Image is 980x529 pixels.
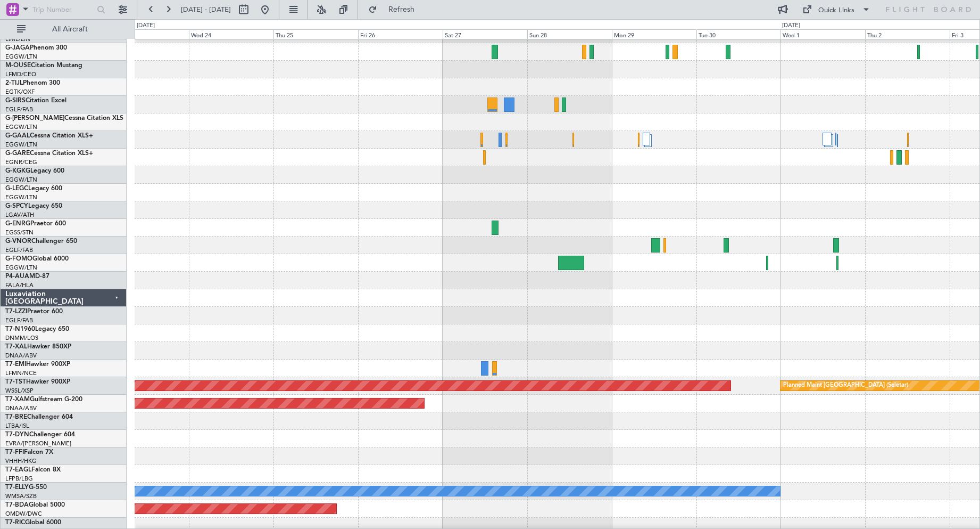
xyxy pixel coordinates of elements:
[5,203,28,209] span: G-SPCY
[5,97,26,104] span: G-SIRS
[181,5,231,14] span: [DATE] - [DATE]
[5,273,49,280] a: P4-AUAMD-87
[5,361,26,368] span: T7-EMI
[5,502,65,508] a: T7-BDAGlobal 5000
[5,238,77,245] a: G-VNORChallenger 650
[5,80,23,86] span: 2-TIJL
[443,29,527,39] div: Sat 27
[797,1,876,18] button: Quick Links
[5,53,37,61] a: EGGW/LTN
[5,150,93,157] a: G-GARECessna Citation XLS+
[5,133,30,139] span: G-GAAL
[5,379,70,385] a: T7-TSTHawker 900XP
[5,414,27,420] span: T7-BRE
[5,396,82,403] a: T7-XAMGulfstream G-200
[5,467,31,473] span: T7-EAGL
[5,168,30,174] span: G-KGKG
[5,273,29,280] span: P4-AUA
[5,45,67,51] a: G-JAGAPhenom 300
[5,264,37,272] a: EGGW/LTN
[379,6,424,13] span: Refresh
[5,133,93,139] a: G-GAALCessna Citation XLS+
[5,229,34,237] a: EGSS/STN
[5,211,34,219] a: LGAV/ATH
[5,150,30,157] span: G-GARE
[612,29,696,39] div: Mon 29
[5,352,37,360] a: DNAA/ABV
[783,378,908,394] div: Planned Maint [GEOGRAPHIC_DATA] (Seletar)
[865,29,950,39] div: Thu 2
[5,238,31,245] span: G-VNOR
[5,432,75,438] a: T7-DYNChallenger 604
[5,88,35,96] a: EGTK/OXF
[5,510,42,518] a: OMDW/DWC
[5,256,32,262] span: G-FOMO
[5,334,38,342] a: DNMM/LOS
[32,2,94,18] input: Trip Number
[5,484,47,491] a: T7-ELLYG-550
[5,281,34,289] a: FALA/HLA
[5,221,30,227] span: G-ENRG
[273,29,358,39] div: Thu 25
[5,519,25,526] span: T7-RIC
[5,62,82,69] a: M-OUSECitation Mustang
[5,457,37,465] a: VHHH/HKG
[5,326,35,332] span: T7-N1960
[5,344,27,350] span: T7-XAL
[105,29,189,39] div: Tue 23
[12,21,115,38] button: All Aircraft
[5,519,61,526] a: T7-RICGlobal 6000
[5,115,123,121] a: G-[PERSON_NAME]Cessna Citation XLS
[780,29,865,39] div: Wed 1
[5,115,64,121] span: G-[PERSON_NAME]
[5,45,30,51] span: G-JAGA
[5,379,26,385] span: T7-TST
[696,29,781,39] div: Tue 30
[5,203,62,209] a: G-SPCYLegacy 650
[5,221,66,227] a: G-ENRGPraetor 600
[5,316,33,324] a: EGLF/FAB
[5,404,37,412] a: DNAA/ABV
[5,492,37,500] a: WMSA/SZB
[137,21,155,30] div: [DATE]
[5,440,71,447] a: EVRA/[PERSON_NAME]
[5,123,37,131] a: EGGW/LTN
[527,29,612,39] div: Sun 28
[5,369,37,377] a: LFMN/NCE
[5,308,27,315] span: T7-LZZI
[782,21,800,30] div: [DATE]
[5,344,71,350] a: T7-XALHawker 850XP
[5,176,37,184] a: EGGW/LTN
[5,80,60,86] a: 2-TIJLPhenom 300
[5,141,37,149] a: EGGW/LTN
[5,168,64,174] a: G-KGKGLegacy 600
[818,5,854,16] div: Quick Links
[5,484,29,491] span: T7-ELLY
[5,185,62,192] a: G-LEGCLegacy 600
[5,62,31,69] span: M-OUSE
[5,361,70,368] a: T7-EMIHawker 900XP
[5,449,53,455] a: T7-FFIFalcon 7X
[189,29,273,39] div: Wed 24
[5,35,30,43] a: LIML/LIN
[5,502,29,508] span: T7-BDA
[5,70,36,78] a: LFMD/CEQ
[5,422,29,430] a: LTBA/ISL
[5,308,63,315] a: T7-LZZIPraetor 600
[5,449,24,455] span: T7-FFI
[5,387,34,395] a: WSSL/XSP
[5,432,29,438] span: T7-DYN
[5,475,33,483] a: LFPB/LBG
[5,467,61,473] a: T7-EAGLFalcon 8X
[5,185,28,192] span: G-LEGC
[5,256,69,262] a: G-FOMOGlobal 6000
[5,396,30,403] span: T7-XAM
[5,193,37,201] a: EGGW/LTN
[5,414,73,420] a: T7-BREChallenger 604
[5,105,33,113] a: EGLF/FAB
[358,29,443,39] div: Fri 26
[363,1,427,18] button: Refresh
[5,246,33,254] a: EGLF/FAB
[5,326,69,332] a: T7-N1960Legacy 650
[5,158,37,166] a: EGNR/CEG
